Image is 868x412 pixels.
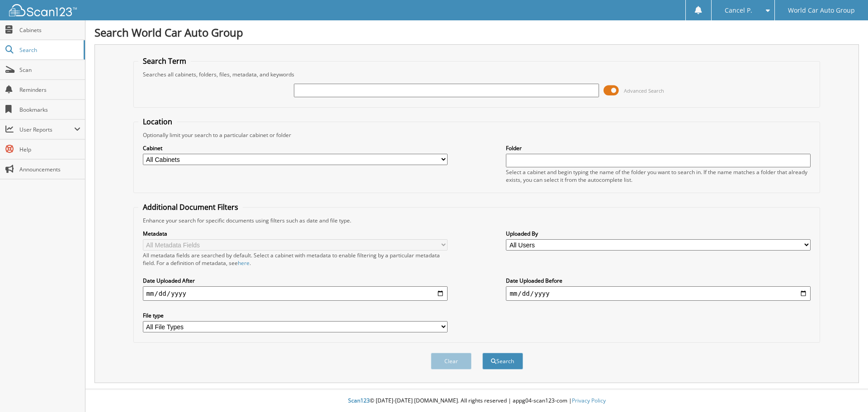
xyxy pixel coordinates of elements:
span: World Car Auto Group [788,8,855,13]
a: here [238,259,250,267]
div: Enhance your search for specific documents using filters such as date and file type. [138,217,816,224]
img: scan123-logo-white.svg [9,4,77,16]
span: Cancel P. [725,8,752,13]
label: Date Uploaded After [143,277,448,284]
label: Cabinet [143,144,448,152]
button: Clear [431,353,472,369]
label: File type [143,312,448,319]
span: Scan123 [348,397,370,404]
div: Select a cabinet and begin typing the name of the folder you want to search in. If the name match... [506,168,811,184]
div: © [DATE]-[DATE] [DOMAIN_NAME]. All rights reserved | appg04-scan123-com | [85,390,868,412]
label: Uploaded By [506,230,811,237]
input: start [143,286,448,301]
label: Folder [506,144,811,152]
div: All metadata fields are searched by default. Select a cabinet with metadata to enable filtering b... [143,251,448,267]
input: end [506,286,811,301]
span: User Reports [19,126,74,133]
h1: Search World Car Auto Group [94,25,859,40]
span: Announcements [19,166,80,173]
div: Searches all cabinets, folders, files, metadata, and keywords [138,71,816,78]
a: Privacy Policy [572,397,606,404]
div: Optionally limit your search to a particular cabinet or folder [138,131,816,139]
span: Bookmarks [19,106,80,114]
legend: Search Term [138,56,191,66]
span: Reminders [19,86,80,94]
label: Date Uploaded Before [506,277,811,284]
button: Search [482,353,523,369]
legend: Additional Document Filters [138,202,243,212]
label: Metadata [143,230,448,237]
span: Advanced Search [624,87,664,94]
span: Search [19,46,79,54]
span: Help [19,146,80,153]
legend: Location [138,117,177,127]
span: Cabinets [19,26,80,34]
span: Scan [19,66,80,74]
